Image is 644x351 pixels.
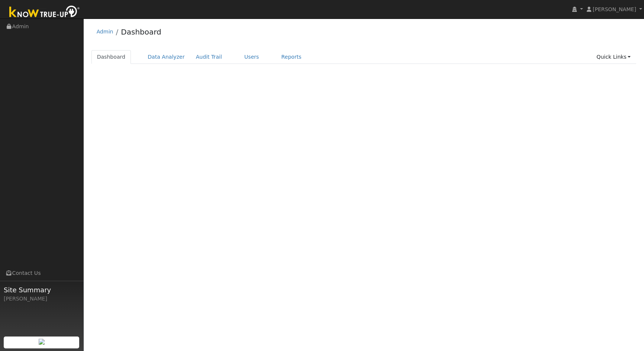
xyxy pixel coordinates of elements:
[4,295,80,303] div: [PERSON_NAME]
[39,339,45,345] img: retrieve
[142,50,190,64] a: Data Analyzer
[593,6,636,12] span: [PERSON_NAME]
[276,50,307,64] a: Reports
[97,29,113,35] a: Admin
[6,4,84,21] img: Know True-Up
[190,50,228,64] a: Audit Trail
[4,285,80,295] span: Site Summary
[591,50,636,64] a: Quick Links
[121,27,161,36] a: Dashboard
[91,50,131,64] a: Dashboard
[239,50,265,64] a: Users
